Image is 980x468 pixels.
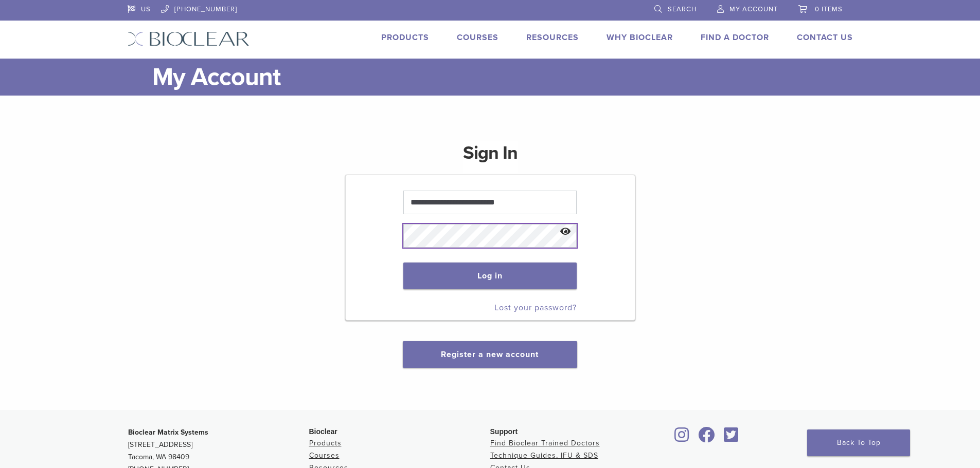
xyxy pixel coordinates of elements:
[807,429,910,456] a: Back To Top
[815,5,843,13] span: 0 items
[403,263,577,289] button: Log in
[457,32,498,43] a: Courses
[403,341,577,368] button: Register a new account
[152,59,853,96] h1: My Account
[490,427,518,436] span: Support
[701,32,769,43] a: Find A Doctor
[695,433,719,443] a: Bioclear
[555,219,577,245] button: Show password
[494,303,577,313] a: Lost your password?
[309,439,342,447] a: Products
[128,428,208,437] strong: Bioclear Matrix Systems
[309,427,337,436] span: Bioclear
[729,5,778,13] span: My Account
[797,32,853,43] a: Contact Us
[721,433,742,443] a: Bioclear
[526,32,579,43] a: Resources
[128,31,250,46] img: Bioclear
[668,5,697,13] span: Search
[441,349,539,360] a: Register a new account
[309,451,340,460] a: Courses
[490,439,600,447] a: Find Bioclear Trained Doctors
[381,32,429,43] a: Products
[463,141,518,174] h1: Sign In
[671,433,693,443] a: Bioclear
[490,451,598,460] a: Technique Guides, IFU & SDS
[607,32,673,43] a: Why Bioclear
